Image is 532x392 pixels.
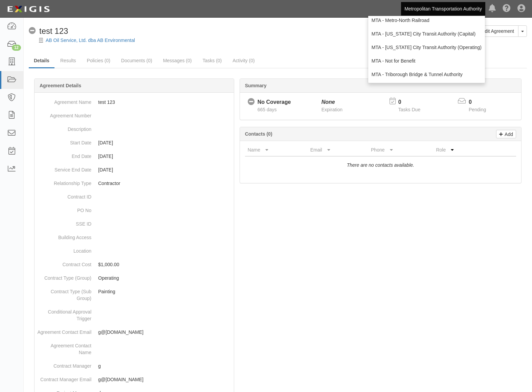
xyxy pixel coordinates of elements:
[98,288,231,295] p: Painting
[37,136,91,146] dt: Start Date
[37,231,91,241] dt: Building Access
[39,26,68,36] span: test 123
[398,107,420,112] span: Tasks Due
[503,5,511,13] i: Help Center - Complianz
[37,339,91,356] dt: Agreement Contact Name
[37,325,91,336] dt: Agreement Contact Email
[158,54,197,67] a: Messages (0)
[496,130,516,138] a: Add
[98,275,231,281] p: Operating
[227,54,260,67] a: Activity (0)
[55,54,81,67] a: Results
[477,25,518,37] a: Edit Agreement
[347,162,414,168] i: There are no contacts available.
[37,305,91,322] dt: Conditional Approval Trigger
[37,217,91,227] dt: SSE ID
[433,144,489,156] th: Role
[98,363,231,369] p: g
[12,45,21,51] div: 12
[197,54,227,67] a: Tasks (0)
[37,95,91,106] dt: Agreement Name
[37,163,231,177] dd: [DATE]
[469,107,486,112] span: Pending
[40,83,81,88] b: Agreement Details
[5,3,52,15] img: Logo
[46,38,135,43] a: AB Oil Service, Ltd. dba AB Environmental
[37,122,91,133] dt: Description
[322,99,335,105] i: None
[308,144,368,156] th: Email
[368,27,485,41] a: MTA - [US_STATE] City Transit Authority (Capital)
[37,163,91,173] dt: Service End Date
[37,149,91,160] dt: End Date
[258,98,291,106] div: No Coverage
[37,190,91,200] dt: Contract ID
[248,98,255,106] i: No Coverage
[398,98,429,106] p: 0
[37,258,91,268] dt: Contract Cost
[503,130,513,138] p: Add
[368,144,433,156] th: Phone
[37,285,91,302] dt: Contract Type (Sub Group)
[469,98,494,106] p: 0
[29,27,36,34] i: No Coverage
[37,177,91,187] dt: Relationship Type
[116,54,157,67] a: Documents (0)
[98,376,231,383] p: g@[DOMAIN_NAME]
[29,25,68,37] div: test 123
[245,144,308,156] th: Name
[245,83,267,88] b: Summary
[322,107,342,112] span: Expiration
[37,109,91,119] dt: Agreement Number
[82,54,115,67] a: Policies (0)
[401,2,485,16] a: Metropolitan Transportation Authority
[37,373,91,383] dt: Contract Manager Email
[368,54,485,68] a: MTA - Not for Benefit
[368,68,485,81] a: MTA - Triborough Bridge & Tunnel Authority
[98,329,231,336] p: g@[DOMAIN_NAME]
[37,95,231,109] dd: test 123
[37,271,91,281] dt: Contract Type (Group)
[37,359,91,369] dt: Contract Manager
[368,14,485,27] a: MTA - Metro-North Railroad
[98,261,231,268] p: $1,000.00
[245,131,272,137] b: Contacts (0)
[258,107,277,112] span: Since 10/16/2023
[368,41,485,54] a: MTA - [US_STATE] City Transit Authority (Operating)
[37,177,231,190] dd: Contractor
[37,244,91,254] dt: Location
[29,54,54,68] a: Details
[37,136,231,149] dd: [DATE]
[37,204,91,214] dt: PO No
[37,149,231,163] dd: [DATE]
